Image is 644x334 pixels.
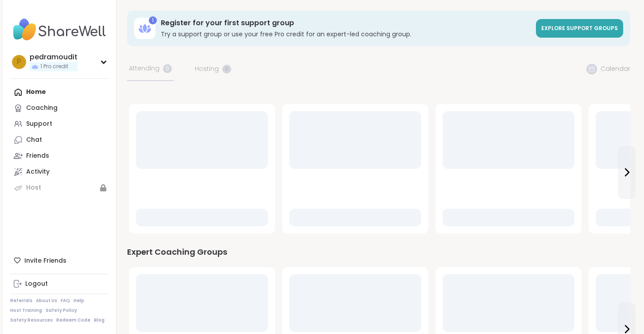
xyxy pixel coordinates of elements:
a: Safety Policy [46,307,77,314]
div: Activity [26,167,50,176]
a: Logout [10,276,109,292]
div: Friends [26,151,49,160]
a: Friends [10,148,109,164]
a: Explore support groups [536,19,623,38]
div: Coaching [26,104,58,113]
div: Support [26,120,52,128]
h3: Try a support group or use your free Pro credit for an expert-led coaching group. [161,30,531,39]
div: Expert Coaching Groups [127,246,630,258]
a: Help [74,298,84,304]
div: Host [26,183,41,192]
span: Explore support groups [541,24,618,32]
h3: Register for your first support group [161,18,531,28]
a: Activity [10,164,109,180]
a: Redeem Code [56,317,90,323]
a: Coaching [10,100,109,116]
img: ShareWell Nav Logo [10,14,109,45]
div: pedramoudit [30,52,78,62]
div: 1 [149,16,157,24]
a: Host [10,180,109,196]
a: Chat [10,132,109,148]
a: FAQ [61,298,70,304]
a: Host Training [10,307,42,314]
span: p [17,56,21,68]
div: Logout [25,280,48,288]
a: About Us [36,298,57,304]
div: Chat [26,136,42,144]
a: Safety Resources [10,317,53,323]
div: Invite Friends [10,252,109,268]
span: 1 Pro credit [40,63,68,70]
a: Blog [94,317,105,323]
a: Support [10,116,109,132]
a: Referrals [10,298,32,304]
